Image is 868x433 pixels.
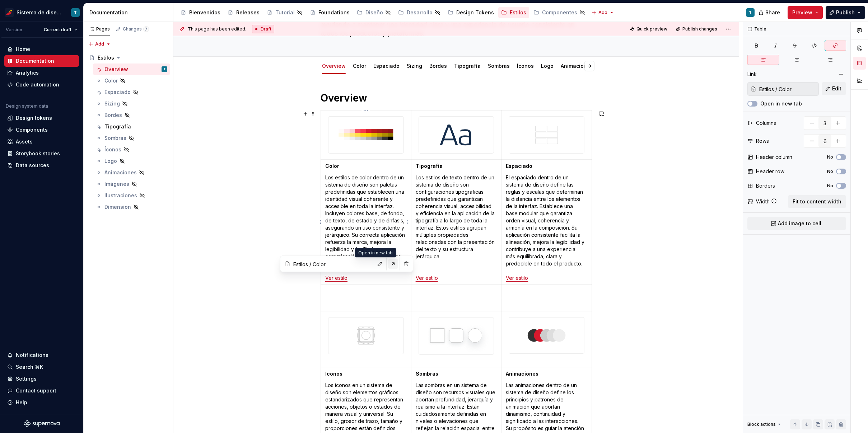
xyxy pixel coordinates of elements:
a: Components [4,124,79,136]
strong: Espaciado [506,163,532,169]
label: No [827,154,833,160]
div: Documentation [89,9,170,16]
div: Columns [756,119,776,127]
button: Edit [822,82,846,95]
p: Los estilos de texto dentro de un sistema de diseño son configuraciones tipográficas predefinidas... [416,174,497,282]
div: Help [16,399,27,406]
div: Sistema de diseño Iberia [17,9,62,16]
a: Data sources [4,160,79,171]
div: Rows [756,137,769,145]
a: Storybook stories [4,148,79,159]
a: Logo [93,155,170,167]
div: Design system data [6,103,48,109]
div: Logo [104,157,117,165]
div: Espaciado [370,58,402,73]
div: Animaciones [558,58,596,73]
div: Settings [16,375,37,382]
strong: Animaciones [506,371,538,377]
div: Tipografía [451,58,484,73]
div: Pages [89,26,110,32]
a: Componentes [531,7,588,18]
button: Help [4,397,79,408]
a: Dimension [93,201,170,213]
div: Color [104,77,118,84]
img: 83e70cd3-c9eb-4a3f-b554-11736f2d3a6c.png [328,317,403,353]
a: Bienvenidos [178,7,223,18]
a: Design Tokens [445,7,497,18]
a: Sizing [407,63,422,69]
a: Ilustraciones [93,190,170,201]
span: Publish [836,9,855,16]
button: Preview [788,6,823,19]
strong: Sombras [416,371,438,377]
div: Componentes [542,9,577,16]
div: Notifications [16,352,48,359]
div: Code automation [16,81,59,88]
a: Diseño [354,7,394,18]
div: Íconos [514,58,537,73]
div: Components [16,126,48,133]
button: Contact support [4,385,79,396]
button: Share [755,6,785,19]
div: Diseño [365,9,383,16]
span: Add image to cell [778,220,821,227]
label: No [827,183,833,189]
span: Add [598,10,607,15]
img: a748026e-f94b-4396-ae2c-be14bfa069d2.png [509,317,584,353]
a: Sombras [93,132,170,144]
div: Version [6,27,22,33]
div: Open in new tab [355,248,396,258]
svg: Supernova Logo [24,420,60,427]
div: T [749,10,752,15]
label: Open in new tab [760,100,802,107]
div: Dimension [104,203,131,211]
strong: Tipografía [416,163,443,169]
a: Settings [4,373,79,385]
div: Íconos [104,146,121,153]
div: Sizing [104,100,120,107]
a: Releases [225,7,262,18]
a: Assets [4,136,79,147]
a: Imágenes [93,178,170,190]
div: Color [350,58,369,73]
a: Íconos [517,63,534,69]
strong: Iconos [325,371,342,377]
span: Draft [261,26,271,32]
div: Link [747,71,757,78]
span: Quick preview [636,26,667,32]
a: Tipografía [93,121,170,132]
div: Design Tokens [456,9,494,16]
span: Current draft [44,27,71,33]
a: Animaciones [561,63,593,69]
a: Bordes [93,109,170,121]
a: Íconos [93,144,170,155]
div: Overview [104,66,128,73]
p: El espaciado dentro de un sistema de diseño define las reglas y escalas que determinan la distanc... [506,174,587,282]
a: Color [93,75,170,86]
img: 55604660-494d-44a9-beb2-692398e9940a.png [5,8,14,17]
img: de2ab81a-b32f-4053-a9e9-0ec321fc8f8f.png [419,317,494,354]
a: Tutorial [264,7,305,18]
a: Ver estilo [506,275,528,281]
span: Add [95,41,104,47]
button: Publish [826,6,865,19]
div: Width [756,198,770,205]
a: Analytics [4,67,79,79]
a: Home [4,43,79,55]
p: Los estilos de color dentro de un sistema de diseño son paletas predefinidas que establecen una i... [325,174,407,282]
a: Code automation [4,79,79,90]
div: Estilos [510,9,526,16]
div: Estilos [98,54,114,61]
label: No [827,169,833,174]
div: Bienvenidos [189,9,220,16]
div: Contact support [16,387,56,394]
div: Bordes [426,58,450,73]
h1: Overview [321,91,592,104]
div: Desarrollo [407,9,433,16]
button: Fit to content width [788,195,846,208]
a: Espaciado [93,86,170,98]
div: Storybook stories [16,150,60,157]
a: Sizing [93,98,170,109]
img: 7ae99d5c-e8e0-4f84-a40d-cd5a65e545b2.png [419,117,494,153]
div: Block actions [747,419,782,429]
